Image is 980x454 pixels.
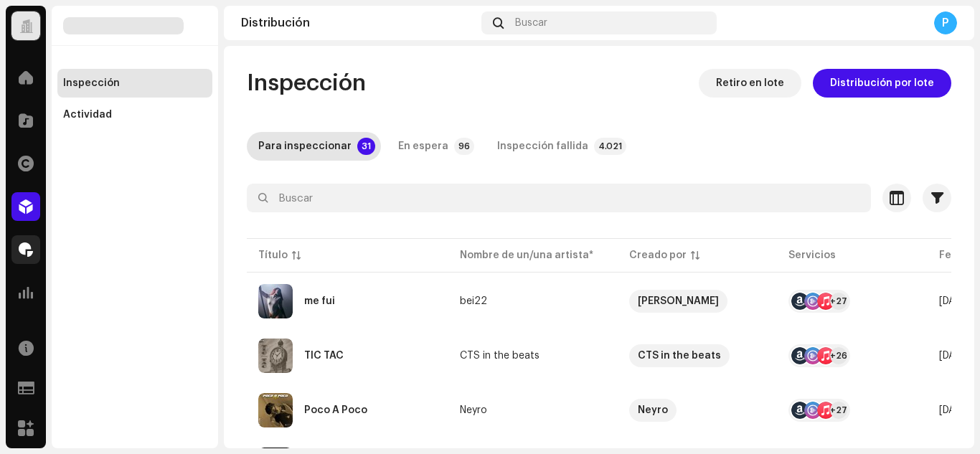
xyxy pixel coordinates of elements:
[460,296,487,306] div: bei22
[830,347,847,364] div: +26
[63,109,112,120] div: Actividad
[398,132,448,161] div: En espera
[247,184,871,212] input: Buscar
[460,405,606,415] span: Neyro
[460,351,540,361] div: CTS in the beats
[934,11,957,34] div: P
[460,351,606,361] span: CTS in the beats
[638,399,668,422] div: Neyro
[258,132,352,161] div: Para inspeccionar
[258,284,293,318] img: 2ad35821-4947-4fa8-96c8-2840721064e4
[454,138,474,155] p-badge: 96
[699,69,801,98] button: Retiro en lote
[716,69,784,98] span: Retiro en lote
[515,17,547,29] span: Buscar
[460,405,487,415] div: Neyro
[63,77,120,89] div: Inspección
[57,100,212,129] re-m-nav-item: Actividad
[629,248,687,263] div: Creado por
[638,290,719,313] div: [PERSON_NAME]
[939,351,969,361] span: 31 oct 2025
[357,138,375,155] p-badge: 31
[241,17,476,29] div: Distribución
[258,339,293,373] img: e91a431c-f55c-4a4d-9e03-36f99e8cfe94
[258,248,288,263] div: Título
[247,69,366,98] span: Inspección
[813,69,951,98] button: Distribución por lote
[258,393,293,427] img: 99076ccd-de52-457a-a91c-3097a24eee90
[830,293,847,310] div: +27
[304,405,367,415] div: Poco A Poco
[57,69,212,98] re-m-nav-item: Inspección
[594,138,626,155] p-badge: 4.021
[830,69,934,98] span: Distribución por lote
[629,290,765,313] span: Beatriz Guerra
[629,399,765,422] span: Neyro
[629,344,765,367] span: CTS in the beats
[638,344,721,367] div: CTS in the beats
[830,402,847,419] div: +27
[460,296,606,306] span: bei22
[939,296,969,306] span: 22 oct 2025
[304,296,335,306] div: me fui
[939,405,969,415] span: 9 oct 2025
[304,351,344,361] div: TIC TAC
[497,132,588,161] div: Inspección fallida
